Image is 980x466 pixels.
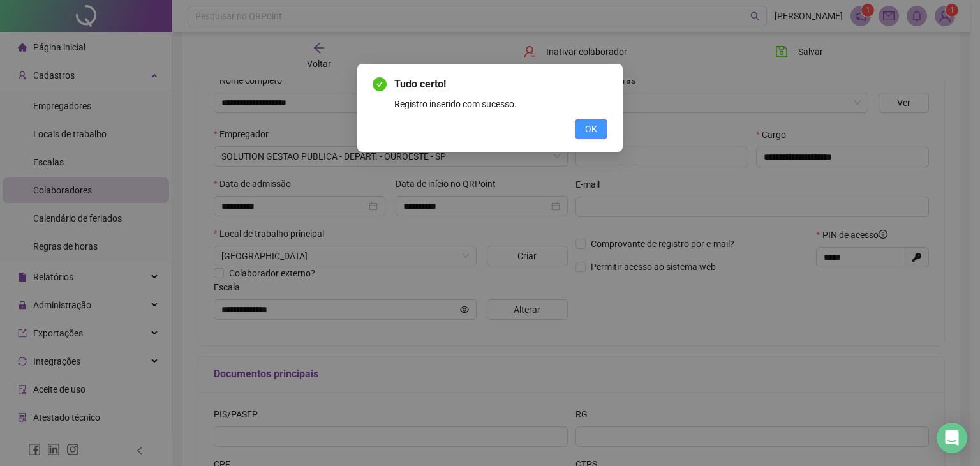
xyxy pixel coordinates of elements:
span: Registro inserido com sucesso. [394,99,517,109]
span: OK [585,122,597,136]
span: check-circle [373,77,387,91]
button: OK [575,119,607,139]
div: Open Intercom Messenger [937,423,967,453]
span: Tudo certo! [394,78,446,90]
